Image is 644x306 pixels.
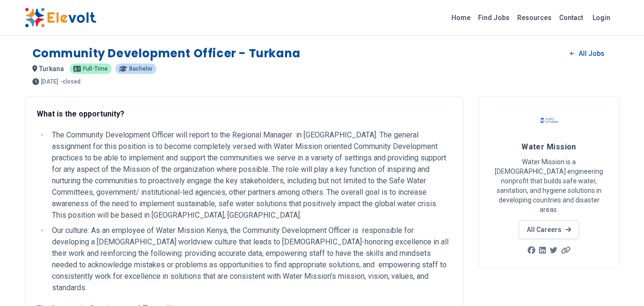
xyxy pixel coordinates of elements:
[32,46,301,61] h1: Community Development Officer - Turkana
[39,65,64,73] span: turkana
[537,108,561,132] img: Water Mission
[49,129,451,221] li: The Community Development Officer will report to the Regional Manager in [GEOGRAPHIC_DATA]. The g...
[474,10,513,25] a: Find Jobs
[60,79,81,84] p: - closed
[562,46,612,61] a: All Jobs
[41,79,58,84] span: [DATE]
[555,10,587,25] a: Contact
[448,10,474,25] a: Home
[37,109,124,118] strong: What is the opportunity?
[129,66,153,72] span: Bachelor
[491,157,608,214] p: Water Mission is a [DEMOGRAPHIC_DATA] engineering nonprofit that builds safe water, sanitation, a...
[49,225,451,294] li: Our culture: As an employee of Water Mission Kenya, the Community Development Officer is responsi...
[83,66,108,72] span: Full-time
[587,8,616,27] a: Login
[513,10,555,25] a: Resources
[25,8,96,28] img: Elevolt
[519,220,579,239] a: All Careers
[521,142,576,151] span: Water Mission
